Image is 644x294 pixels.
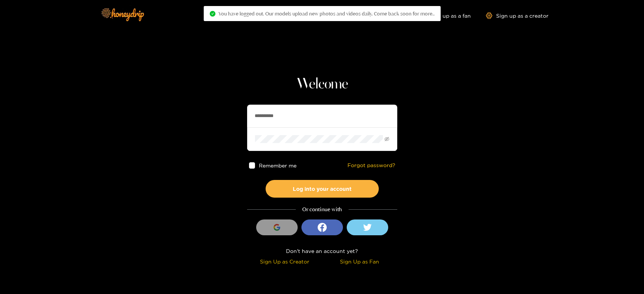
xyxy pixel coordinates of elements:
a: Sign up as a creator [486,12,549,19]
button: Log into your account [266,180,379,198]
a: Forgot password? [347,162,395,169]
span: Remember me [259,163,297,168]
span: eye-invisible [384,137,389,142]
h1: Welcome [247,75,397,93]
a: Sign up as a fan [419,12,471,19]
div: Don't have an account yet? [247,247,397,255]
span: You have logged out. Our models upload new photos and videos daily. Come back soon for more.. [218,11,435,17]
div: Sign Up as Fan [324,257,395,266]
div: Or continue with [247,205,397,214]
span: check-circle [210,11,215,17]
div: Sign Up as Creator [249,257,320,266]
